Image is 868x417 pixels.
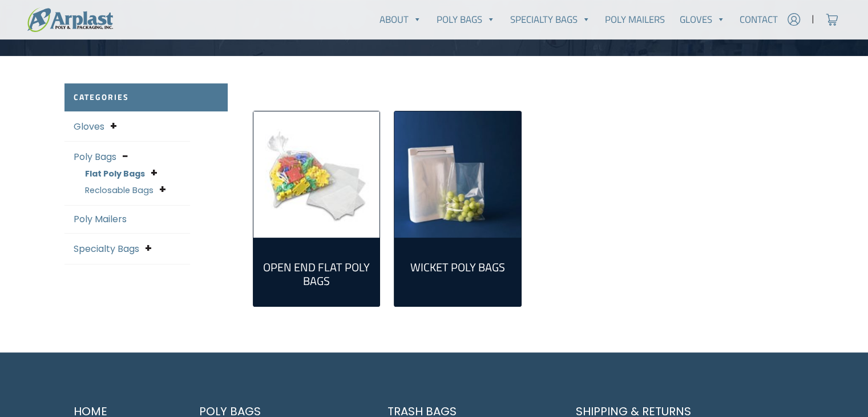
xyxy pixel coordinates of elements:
[403,260,512,274] h2: Wicket Poly Bags
[64,83,228,111] h2: Categories
[503,8,598,31] a: Specialty Bags
[672,8,733,31] a: Gloves
[372,8,429,31] a: About
[85,168,145,179] a: Flat Poly Bags
[74,120,104,133] a: Gloves
[74,212,127,226] a: Poly Mailers
[27,7,113,32] img: logo
[812,13,814,26] span: |
[394,111,521,238] img: Wicket Poly Bags
[263,247,371,297] a: Visit product category Open End Flat Poly Bags
[253,111,380,238] img: Open End Flat Poly Bags
[403,247,512,283] a: Visit product category Wicket Poly Bags
[732,8,785,31] a: Contact
[74,150,116,163] a: Poly Bags
[597,8,672,31] a: Poly Mailers
[74,242,139,255] a: Specialty Bags
[253,111,380,238] a: Visit product category Open End Flat Poly Bags
[263,260,371,288] h2: Open End Flat Poly Bags
[85,185,154,196] a: Reclosable Bags
[394,111,521,238] a: Visit product category Wicket Poly Bags
[429,8,503,31] a: Poly Bags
